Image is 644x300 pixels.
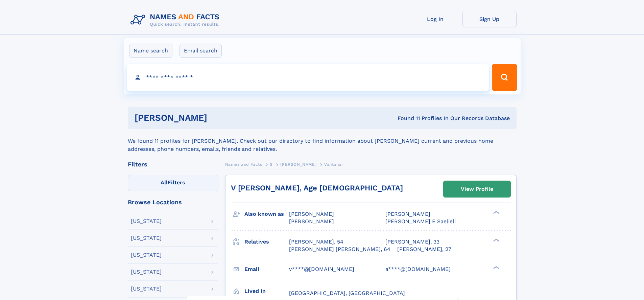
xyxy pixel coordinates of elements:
[128,161,218,167] div: Filters
[302,115,510,122] div: Found 11 Profiles In Our Records Database
[461,181,493,197] div: View Profile
[244,263,289,275] h3: Email
[128,11,225,29] img: Logo Names and Facts
[180,44,222,58] label: Email search
[127,64,489,91] input: search input
[131,286,162,292] div: [US_STATE]
[324,162,343,167] span: Vantanai
[244,208,289,220] h3: Also known as
[280,162,316,167] span: [PERSON_NAME]
[289,246,390,253] a: [PERSON_NAME] [PERSON_NAME], 64
[128,129,517,153] div: We found 11 profiles for [PERSON_NAME]. Check out our directory to find information about [PERSON...
[135,114,303,122] h1: [PERSON_NAME]
[492,238,500,242] div: ❯
[280,160,316,168] a: [PERSON_NAME]
[289,238,343,246] a: [PERSON_NAME], 54
[270,160,273,168] a: S
[289,218,334,225] span: [PERSON_NAME]
[231,184,403,192] a: V [PERSON_NAME], Age [DEMOGRAPHIC_DATA]
[408,11,462,27] a: Log In
[462,11,517,27] a: Sign Up
[129,44,172,58] label: Name search
[131,218,162,224] div: [US_STATE]
[289,290,405,296] span: [GEOGRAPHIC_DATA], [GEOGRAPHIC_DATA]
[244,285,289,297] h3: Lived in
[492,265,500,270] div: ❯
[131,252,162,258] div: [US_STATE]
[244,236,289,248] h3: Relatives
[161,179,168,186] span: All
[385,218,456,225] span: [PERSON_NAME] E Saelieli
[131,269,162,275] div: [US_STATE]
[289,211,334,217] span: [PERSON_NAME]
[131,235,162,241] div: [US_STATE]
[492,210,500,215] div: ❯
[385,211,430,217] span: [PERSON_NAME]
[128,199,218,205] div: Browse Locations
[225,160,262,168] a: Names and Facts
[444,181,510,197] a: View Profile
[128,175,218,191] label: Filters
[385,238,439,246] a: [PERSON_NAME], 33
[492,64,517,91] button: Search Button
[270,162,273,167] span: S
[397,246,451,253] a: [PERSON_NAME], 27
